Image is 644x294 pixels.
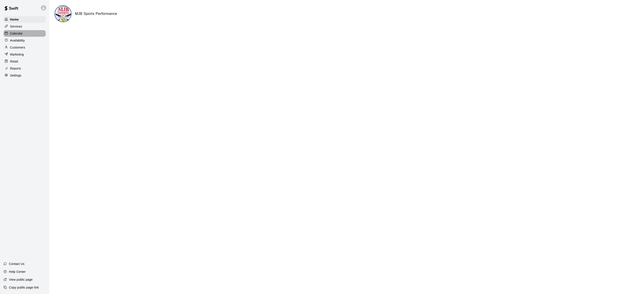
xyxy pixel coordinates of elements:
[9,270,26,274] p: Help Center
[10,45,25,50] p: Customers
[10,52,24,57] p: Marketing
[10,38,25,43] p: Availability
[3,44,46,51] a: Customers
[10,66,21,71] p: Reports
[3,16,46,23] a: Home
[3,58,46,65] a: Retail
[10,31,23,36] p: Calendar
[9,277,33,282] p: View public page
[3,72,46,79] a: Settings
[10,24,22,29] p: Services
[10,17,19,22] p: Home
[10,59,18,64] p: Retail
[9,262,24,266] p: Contact Us
[55,6,72,22] img: MJB Sports Performance logo
[3,23,46,30] a: Services
[3,65,46,72] a: Reports
[3,30,46,37] a: Calendar
[75,11,117,17] h6: MJB Sports Performance
[3,37,46,44] a: Availability
[9,285,39,290] p: Copy public page link
[3,51,46,58] a: Marketing
[10,73,21,78] p: Settings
